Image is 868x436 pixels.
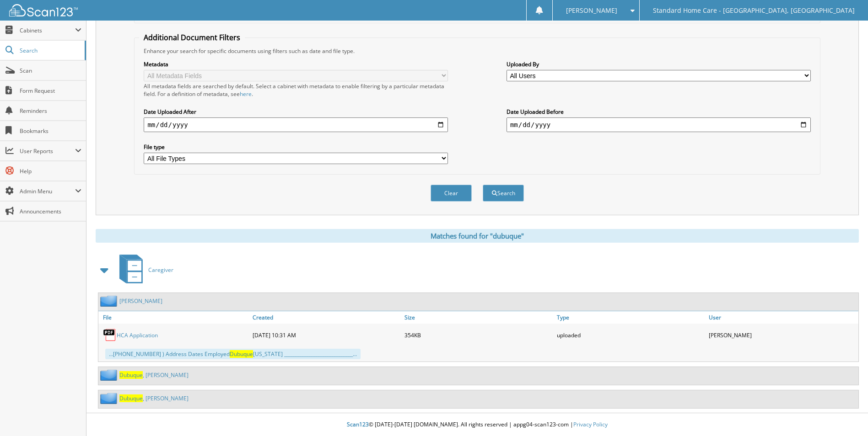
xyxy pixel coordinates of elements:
[250,326,402,344] div: [DATE] 10:31 AM
[20,87,81,95] span: Form Request
[9,4,78,16] img: scan123-logo-white.svg
[117,331,158,339] a: HCA Application
[114,252,173,288] a: Caregiver
[20,167,81,175] span: Help
[119,371,143,379] span: Dubuque
[573,420,608,428] a: Privacy Policy
[706,326,858,344] div: [PERSON_NAME]
[119,394,143,402] span: Dubuque
[402,326,554,344] div: 354KB
[250,311,402,324] a: Created
[144,143,448,151] label: File type
[20,127,81,135] span: Bookmarks
[98,311,250,324] a: File
[483,185,524,202] button: Search
[100,295,119,307] img: folder2.png
[20,27,75,34] span: Cabinets
[119,394,189,402] a: Dubuque, [PERSON_NAME]
[507,117,811,132] input: end
[347,420,369,428] span: Scan123
[555,326,706,344] div: uploaded
[653,8,855,13] span: Standard Home Care - [GEOGRAPHIC_DATA], [GEOGRAPHIC_DATA]
[20,47,80,54] span: Search
[100,369,119,381] img: folder2.png
[20,107,81,115] span: Reminders
[431,185,472,202] button: Clear
[566,8,617,13] span: [PERSON_NAME]
[86,414,868,436] div: © [DATE]-[DATE] [DOMAIN_NAME]. All rights reserved | appg04-scan123-com |
[139,47,815,55] div: Enhance your search for specific documents using filters such as date and file type.
[144,82,448,98] div: All metadata fields are searched by default. Select a cabinet with metadata to enable filtering b...
[555,311,706,324] a: Type
[96,229,859,243] div: Matches found for "dubuque"
[240,90,252,98] a: here
[119,297,162,305] a: [PERSON_NAME]
[144,117,448,132] input: start
[20,67,81,74] span: Scan
[148,266,173,274] span: Caregiver
[105,349,361,359] div: ...[PHONE_NUMBER] ) Address Dates Employed [US_STATE] ______________________________...
[100,393,119,404] img: folder2.png
[103,328,117,342] img: PDF.png
[706,311,858,324] a: User
[507,108,811,116] label: Date Uploaded Before
[507,60,811,68] label: Uploaded By
[20,207,81,215] span: Announcements
[119,371,189,379] a: Dubuque, [PERSON_NAME]
[144,60,448,68] label: Metadata
[20,187,75,195] span: Admin Menu
[139,32,245,43] legend: Additional Document Filters
[402,311,554,324] a: Size
[230,350,253,358] span: Dubuque
[20,147,75,155] span: User Reports
[144,108,448,116] label: Date Uploaded After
